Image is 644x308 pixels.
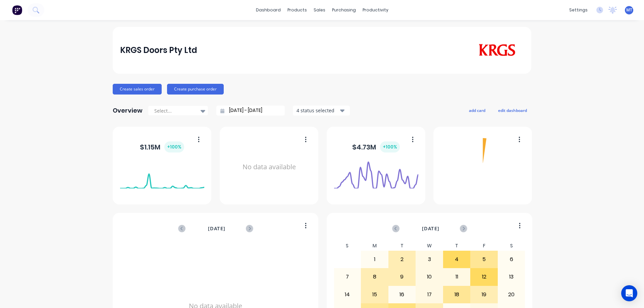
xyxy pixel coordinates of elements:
[498,251,525,268] div: 6
[422,225,439,232] span: [DATE]
[227,135,311,199] div: No data available
[12,5,22,15] img: Factory
[329,5,359,15] div: purchasing
[416,251,443,268] div: 3
[498,241,525,251] div: S
[361,286,388,303] div: 15
[416,241,443,251] div: W
[471,286,497,303] div: 19
[380,141,400,152] div: + 100 %
[352,141,400,152] div: $ 4.73M
[416,268,443,285] div: 10
[361,241,388,251] div: M
[443,268,470,285] div: 11
[443,286,470,303] div: 18
[293,106,350,116] button: 4 status selected
[284,5,310,15] div: products
[621,285,637,301] div: Open Intercom Messenger
[310,5,329,15] div: sales
[113,84,162,95] button: Create sales order
[297,107,339,114] div: 4 status selected
[416,286,443,303] div: 17
[494,106,531,115] button: edit dashboard
[471,251,497,268] div: 5
[389,286,416,303] div: 16
[498,286,525,303] div: 20
[465,106,490,115] button: add card
[334,286,361,303] div: 14
[253,5,284,15] a: dashboard
[334,241,361,251] div: S
[120,44,197,57] div: KRGS Doors Pty Ltd
[477,44,517,57] img: KRGS Doors Pty Ltd
[361,268,388,285] div: 8
[389,251,416,268] div: 2
[334,268,361,285] div: 7
[361,251,388,268] div: 1
[389,268,416,285] div: 9
[140,141,184,152] div: $ 1.15M
[164,141,184,152] div: + 100 %
[208,225,225,232] span: [DATE]
[626,7,632,13] span: MT
[470,241,498,251] div: F
[566,5,591,15] div: settings
[443,241,471,251] div: T
[167,84,224,95] button: Create purchase order
[359,5,392,15] div: productivity
[471,268,497,285] div: 12
[498,268,525,285] div: 13
[388,241,416,251] div: T
[113,104,143,117] div: Overview
[443,251,470,268] div: 4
